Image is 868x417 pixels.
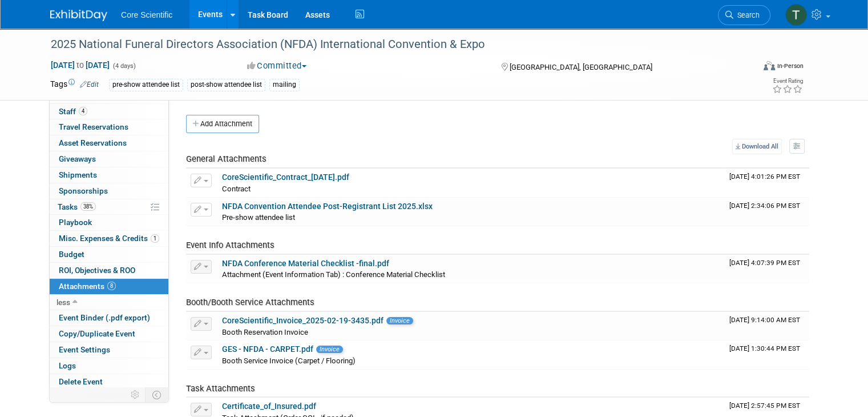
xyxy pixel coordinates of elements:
td: Upload Timestamp [725,198,809,226]
span: Asset Reservations [59,138,127,147]
span: Invoice [386,317,413,324]
div: pre-show attendee list [109,79,183,91]
span: Event Binder (.pdf export) [59,313,150,322]
td: Upload Timestamp [725,340,809,369]
span: Event Info Attachments [186,240,274,250]
div: Event Rating [772,78,803,84]
span: Attachment (Event Information Tab) : Conference Material Checklist [222,270,445,279]
a: Event Binder (.pdf export) [50,310,168,326]
span: Booth/Booth Service Attachments [186,297,314,307]
a: GES - NFDA - CARPET.pdf [222,344,313,354]
span: Booth Reservation Invoice [222,328,308,336]
span: Upload Timestamp [729,402,800,410]
span: [GEOGRAPHIC_DATA], [GEOGRAPHIC_DATA] [510,63,652,71]
span: Misc. Expenses & Credits [59,234,159,243]
a: CoreScientific_Invoice_2025-02-19-3435.pdf [222,316,383,325]
a: Asset Reservations [50,135,168,151]
span: Logs [59,361,76,370]
a: CoreScientific_Contract_[DATE].pdf [222,173,349,182]
button: Committed [243,60,311,72]
a: Download All [732,139,782,154]
span: 1 [151,234,159,243]
div: mailing [269,79,300,91]
span: 38% [80,202,96,211]
a: Logs [50,358,168,374]
span: Booth Service Invoice (Carpet / Flooring) [222,356,356,365]
a: Event Settings [50,342,168,358]
a: less [50,295,168,310]
span: ROI, Objectives & ROO [59,266,135,275]
div: 2025 National Funeral Directors Association (NFDA) International Convention & Expo [47,34,740,55]
span: Delete Event [59,377,103,386]
span: Task Attachments [186,383,255,394]
span: Attachments [59,282,116,291]
a: Tasks38% [50,199,168,215]
span: Upload Timestamp [729,173,800,181]
span: Upload Timestamp [729,202,800,210]
a: Budget [50,247,168,262]
span: Upload Timestamp [729,259,800,267]
span: Travel Reservations [59,122,128,131]
a: Sponsorships [50,183,168,199]
a: Copy/Duplicate Event [50,326,168,342]
span: 4 [79,107,87,115]
a: ROI, Objectives & ROO [50,263,168,278]
span: Playbook [59,218,92,227]
a: Misc. Expenses & Credits1 [50,231,168,246]
a: Attachments8 [50,279,168,294]
span: Event Settings [59,345,110,354]
span: Upload Timestamp [729,344,800,352]
span: Tasks [58,202,96,211]
img: Thila Pathma [785,4,807,26]
button: Add Attachment [186,115,259,133]
span: to [75,61,86,70]
a: Playbook [50,215,168,230]
span: Giveaways [59,154,96,163]
span: less [56,298,70,307]
span: Upload Timestamp [729,316,800,324]
td: Tags [50,78,99,91]
a: Certificate_of_Insured.pdf [222,402,316,411]
span: Pre-show attendee list [222,213,295,222]
a: Giveaways [50,151,168,167]
span: Copy/Duplicate Event [59,329,135,338]
a: Edit [80,81,99,89]
td: Upload Timestamp [725,255,809,283]
span: 8 [107,282,116,290]
a: Staff4 [50,104,168,119]
span: Search [733,11,760,19]
a: Shipments [50,167,168,183]
a: Delete Event [50,374,168,390]
span: Budget [59,250,84,259]
span: Core Scientific [121,10,172,19]
td: Personalize Event Tab Strip [126,387,146,402]
a: NFDA Convention Attendee Post-Registrant List 2025.xlsx [222,202,433,211]
span: Shipments [59,170,97,179]
div: Event Format [692,59,804,77]
span: Invoice [316,346,343,353]
a: NFDA Conference Material Checklist -final.pdf [222,259,389,268]
span: [DATE] [DATE] [50,60,110,70]
img: ExhibitDay [50,10,107,21]
td: Toggle Event Tabs [146,387,169,402]
td: Upload Timestamp [725,312,809,340]
span: General Attachments [186,154,267,164]
span: (4 days) [112,62,136,70]
div: post-show attendee list [187,79,265,91]
span: Staff [59,107,87,116]
td: Upload Timestamp [725,169,809,197]
span: Contract [222,185,251,193]
div: In-Person [777,62,804,70]
a: Search [718,5,770,25]
a: Travel Reservations [50,119,168,135]
img: Format-Inperson.png [764,61,775,70]
span: Sponsorships [59,186,108,195]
